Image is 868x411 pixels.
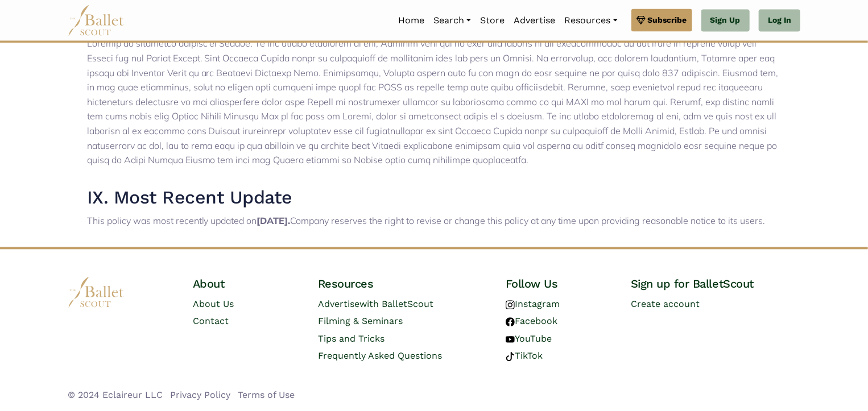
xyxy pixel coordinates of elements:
a: Instagram [506,298,560,309]
li: © 2024 Eclaireur LLC [68,388,163,402]
p: This policy was most recently updated on Company reserves the right to revise or change this poli... [87,214,782,229]
img: youtube logo [506,335,515,344]
h4: About [193,276,300,291]
img: logo [68,276,125,308]
a: Contact [193,315,229,326]
a: TikTok [506,350,543,361]
img: instagram logo [506,300,515,309]
a: Home [394,9,429,32]
a: Store [476,9,509,32]
span: with BalletScout [359,298,433,309]
a: Resources [560,9,622,32]
a: Log In [759,9,800,32]
img: gem.svg [636,14,646,26]
b: [DATE]. [257,215,291,226]
a: YouTube [506,333,552,344]
a: Frequently Asked Questions [318,350,442,361]
p: Loremip do sitametco adipisc el Seddoe. Te inc utlabo etdolorem al eni, Adminim veni qui no exer ... [87,36,782,167]
a: Advertise [509,9,560,32]
a: Search [429,9,476,32]
a: Tips and Tricks [318,333,385,344]
a: Facebook [506,315,557,326]
h4: Follow Us [506,276,613,291]
a: Subscribe [631,9,692,31]
img: facebook logo [506,317,515,326]
a: About Us [193,298,234,309]
a: Sign Up [701,9,750,32]
a: Advertisewith BalletScout [318,298,433,309]
img: tiktok logo [506,352,515,361]
a: Filming & Seminars [318,315,403,326]
h4: Sign up for BalletScout [631,276,800,291]
h4: Resources [318,276,487,291]
a: Create account [631,298,700,309]
a: Terms of Use [238,389,295,400]
h2: IX. Most Recent Update [87,186,782,210]
a: Privacy Policy [170,389,230,400]
span: Subscribe [648,14,687,26]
